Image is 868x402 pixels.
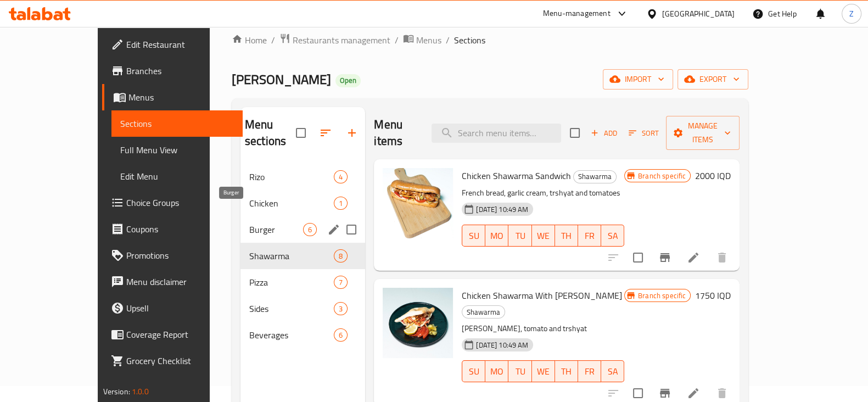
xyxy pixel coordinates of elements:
[126,302,234,315] span: Upsell
[240,164,365,190] div: Rizo4
[102,242,243,269] a: Promotions
[536,364,551,379] span: WE
[126,222,234,236] span: Coupons
[249,249,334,263] span: Shawarma
[555,360,578,382] button: TH
[543,7,611,20] div: Menu-management
[652,244,678,271] button: Branch-specific-item
[126,196,234,209] span: Choice Groups
[629,127,659,139] span: Sort
[485,360,508,382] button: MO
[583,228,597,244] span: FR
[102,58,243,84] a: Branches
[677,69,748,90] button: export
[532,360,555,382] button: WE
[128,91,234,104] span: Menus
[849,8,854,20] span: Z
[573,170,617,183] div: Shawarma
[249,197,334,210] span: Chicken
[120,143,234,157] span: Full Menu View
[334,172,347,182] span: 4
[508,360,531,382] button: TU
[563,121,586,144] span: Select section
[334,304,347,314] span: 3
[432,124,561,143] input: search
[249,302,334,315] span: Sides
[279,33,390,47] a: Restaurants management
[574,170,616,183] span: Shawarma
[467,228,481,244] span: SU
[472,340,533,350] span: [DATE] 10:49 AM
[132,384,149,399] span: 1.0.0
[102,31,243,58] a: Edit Restaurant
[304,225,316,235] span: 6
[102,189,243,216] a: Choice Groups
[126,275,234,288] span: Menu disclaimer
[126,328,234,341] span: Coverage Report
[462,306,505,319] span: Shawarma
[249,223,303,236] span: Burger
[240,322,365,348] div: Beverages6
[249,328,334,342] span: Beverages
[334,197,348,210] div: items
[675,119,731,147] span: Manage items
[462,186,624,200] p: French bread, garlic cream, trshyat and tomatoes
[695,168,731,183] h6: 2000 IQD
[472,204,533,215] span: [DATE] 10:49 AM
[536,228,551,244] span: WE
[462,322,624,336] p: [PERSON_NAME], tomato and trshyat
[490,364,504,379] span: MO
[578,225,601,247] button: FR
[232,67,331,92] span: [PERSON_NAME]
[102,269,243,295] a: Menu disclaimer
[467,364,481,379] span: SU
[120,117,234,130] span: Sections
[334,330,347,340] span: 6
[626,246,649,269] span: Select to update
[462,168,571,184] span: Chicken Shawarma Sandwich
[601,360,624,382] button: SA
[532,225,555,247] button: WE
[490,228,504,244] span: MO
[578,360,601,382] button: FR
[240,190,365,216] div: Chicken1
[687,251,700,264] a: Edit menu item
[335,76,361,85] span: Open
[395,33,399,47] li: /
[601,225,624,247] button: SA
[126,249,234,262] span: Promotions
[662,8,735,20] div: [GEOGRAPHIC_DATA]
[374,116,418,149] h2: Menu items
[603,69,673,90] button: import
[339,120,365,146] button: Add section
[102,216,243,242] a: Coupons
[240,269,365,295] div: Pizza7
[240,159,365,353] nav: Menu sections
[513,364,527,379] span: TU
[403,33,441,47] a: Menus
[232,33,267,47] a: Home
[513,228,527,244] span: TU
[462,305,505,319] div: Shawarma
[334,276,348,289] div: items
[586,125,621,142] button: Add
[245,116,296,149] h2: Menu sections
[102,295,243,321] a: Upsell
[102,348,243,374] a: Grocery Checklist
[232,33,748,47] nav: breadcrumb
[240,295,365,322] div: Sides3
[695,288,731,303] h6: 1750 IQD
[446,33,450,47] li: /
[666,116,740,150] button: Manage items
[240,216,365,243] div: Burger6edit
[111,137,243,163] a: Full Menu View
[383,168,453,238] img: Chicken Shawarma Sandwich
[559,228,574,244] span: TH
[312,120,339,146] span: Sort sections
[686,72,740,86] span: export
[589,127,619,139] span: Add
[485,225,508,247] button: MO
[102,321,243,348] a: Coverage Report
[249,170,334,183] div: Rizo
